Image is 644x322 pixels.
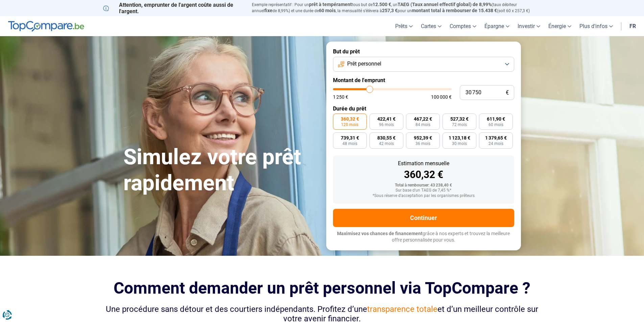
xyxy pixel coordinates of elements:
span: 739,31 € [341,135,359,140]
div: *Sous réserve d'acceptation par les organismes prêteurs [338,194,509,198]
span: 100 000 € [431,95,452,99]
span: transparence totale [367,304,437,314]
span: 830,55 € [377,135,396,140]
span: 84 mois [415,123,430,127]
span: 36 mois [415,142,430,146]
a: Comptes [446,16,480,36]
span: Prêt personnel [347,60,381,68]
span: 422,41 € [377,117,396,121]
label: Durée du prêt [333,105,514,112]
button: Prêt personnel [333,57,514,72]
span: Maximisez vos chances de financement [337,231,423,236]
span: fixe [264,8,272,13]
a: Plus d'infos [575,16,617,36]
p: grâce à nos experts et trouvez la meilleure offre personnalisée pour vous. [333,230,514,244]
span: 1 379,65 € [485,135,507,140]
span: 257,3 € [382,8,398,13]
span: 96 mois [379,123,394,127]
h2: Comment demander un prêt personnel via TopCompare ? [103,279,541,297]
div: 360,32 € [338,170,509,180]
span: 30 mois [452,142,467,146]
a: Cartes [417,16,446,36]
span: 360,32 € [341,117,359,121]
span: 467,22 € [414,117,432,121]
p: Exemple représentatif : Pour un tous but de , un (taux débiteur annuel de 8,99%) et une durée de ... [252,2,541,14]
span: 1 123,18 € [449,135,470,140]
div: Sur base d'un TAEG de 7,45 %* [338,188,509,193]
span: 48 mois [342,142,357,146]
label: Montant de l'emprunt [333,77,514,83]
a: Épargne [480,16,514,36]
a: Énergie [544,16,575,36]
p: Attention, emprunter de l'argent coûte aussi de l'argent. [103,2,244,15]
a: Investir [514,16,544,36]
span: 12.500 € [373,2,391,7]
span: montant total à rembourser de 15.438 € [412,8,497,13]
button: Continuer [333,209,514,227]
div: Estimation mensuelle [338,161,509,166]
span: 60 mois [488,123,503,127]
span: 24 mois [488,142,503,146]
span: 120 mois [341,123,358,127]
span: € [506,90,509,96]
a: fr [625,16,640,36]
span: 42 mois [379,142,394,146]
span: 1 250 € [333,95,348,99]
div: Total à rembourser: 43 238,40 € [338,183,509,188]
span: 60 mois [319,8,336,13]
span: prêt à tempérament [309,2,352,7]
span: 72 mois [452,123,467,127]
img: TopCompare [8,21,84,32]
h1: Simulez votre prêt rapidement [123,144,318,196]
a: Prêts [391,16,417,36]
span: 527,32 € [450,117,469,121]
span: 611,90 € [487,117,505,121]
label: But du prêt [333,48,514,55]
span: 952,39 € [414,135,432,140]
span: TAEG (Taux annuel effectif global) de 8,99% [398,2,492,7]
